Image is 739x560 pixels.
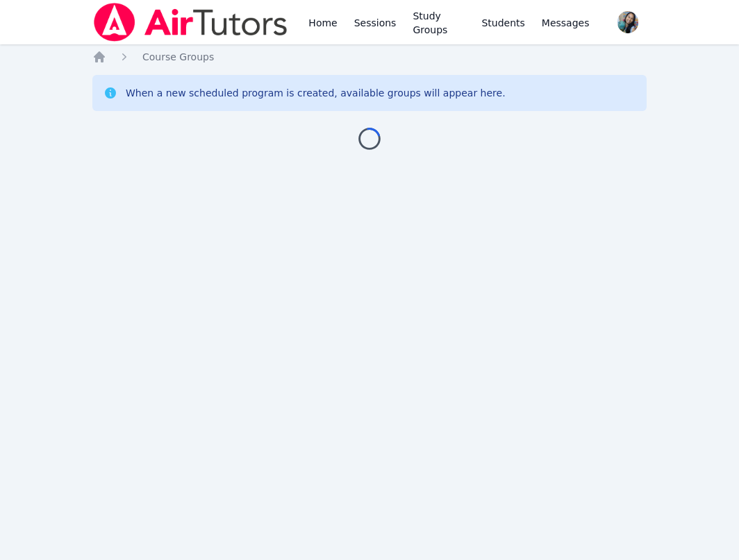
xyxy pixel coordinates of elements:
[92,3,289,42] img: Air Tutors
[142,50,214,64] a: Course Groups
[542,16,590,30] span: Messages
[126,86,506,100] div: When a new scheduled program is created, available groups will appear here.
[142,51,214,62] span: Course Groups
[92,50,647,64] nav: Breadcrumb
